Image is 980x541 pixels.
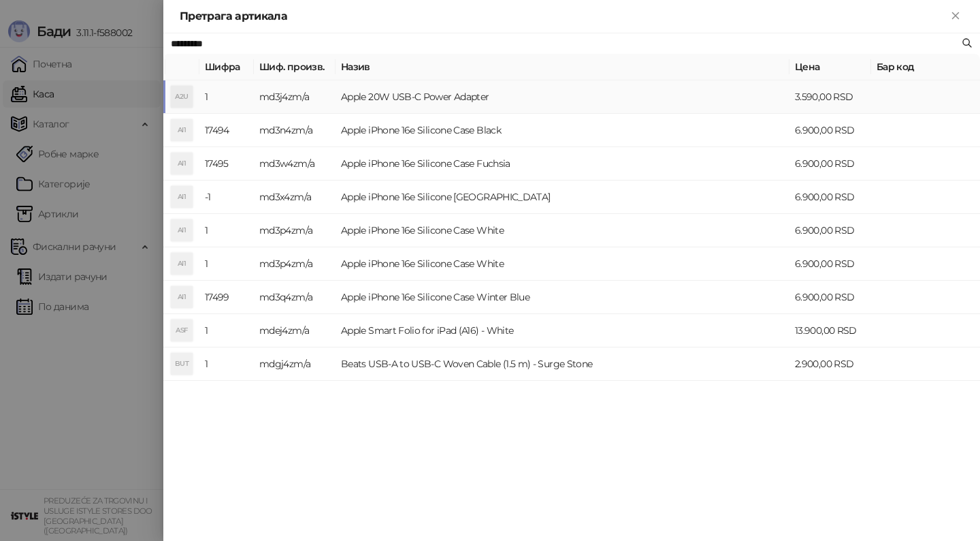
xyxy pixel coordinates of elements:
[336,347,789,381] td: Beats USB-A to USB-C Woven Cable (1.5 m) - Surge Stone
[254,247,336,281] td: md3p4zm/a
[254,114,336,147] td: md3n4zm/a
[199,247,254,281] td: 1
[336,214,789,247] td: Apple iPhone 16e Silicone Case White
[789,54,871,80] th: Цена
[789,80,871,114] td: 3.590,00 RSD
[254,181,336,214] td: md3x4zm/a
[171,320,193,341] div: ASF
[789,147,871,181] td: 6.900,00 RSD
[199,147,254,181] td: 17495
[336,80,789,114] td: Apple 20W USB-C Power Adapter
[199,347,254,381] td: 1
[199,314,254,347] td: 1
[199,114,254,147] td: 17494
[254,214,336,247] td: md3p4zm/a
[171,219,193,241] div: AI1
[171,353,193,375] div: BUT
[254,281,336,314] td: md3q4zm/a
[336,147,789,181] td: Apple iPhone 16e Silicone Case Fuchsia
[171,86,193,108] div: A2U
[789,347,871,381] td: 2.900,00 RSD
[171,286,193,308] div: AI1
[254,314,336,347] td: mdej4zm/a
[171,119,193,141] div: AI1
[180,8,947,25] div: Претрага артикала
[199,181,254,214] td: -1
[171,253,193,275] div: AI1
[171,153,193,174] div: AI1
[871,54,980,80] th: Бар код
[254,347,336,381] td: mdgj4zm/a
[789,314,871,347] td: 13.900,00 RSD
[789,181,871,214] td: 6.900,00 RSD
[336,314,789,347] td: Apple Smart Folio for iPad (A16) - White
[199,80,254,114] td: 1
[199,281,254,314] td: 17499
[336,181,789,214] td: Apple iPhone 16e Silicone [GEOGRAPHIC_DATA]
[199,54,254,80] th: Шифра
[789,214,871,247] td: 6.900,00 RSD
[789,247,871,281] td: 6.900,00 RSD
[336,281,789,314] td: Apple iPhone 16e Silicone Case Winter Blue
[336,54,789,80] th: Назив
[254,147,336,181] td: md3w4zm/a
[947,8,964,25] button: Close
[171,186,193,208] div: AI1
[789,281,871,314] td: 6.900,00 RSD
[336,114,789,147] td: Apple iPhone 16e Silicone Case Black
[254,54,336,80] th: Шиф. произв.
[199,214,254,247] td: 1
[336,247,789,281] td: Apple iPhone 16e Silicone Case White
[789,114,871,147] td: 6.900,00 RSD
[254,80,336,114] td: md3j4zm/a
